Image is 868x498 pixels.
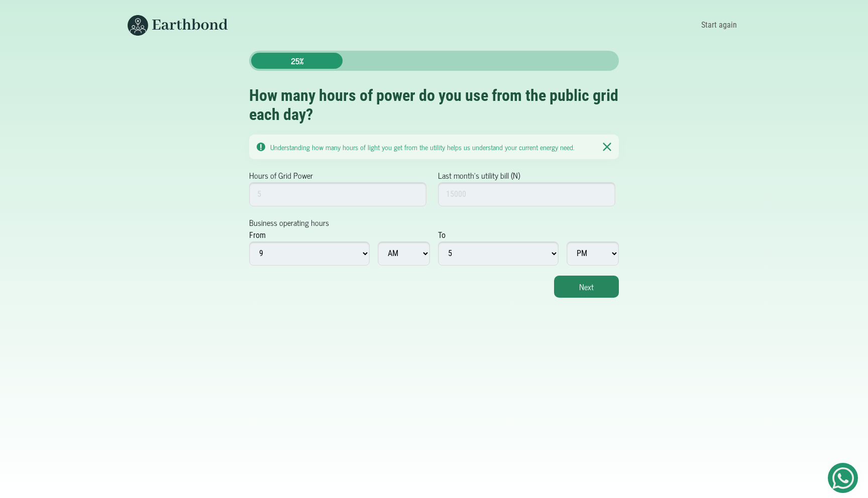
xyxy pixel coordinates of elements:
img: Notication Pane Close Icon [603,142,611,152]
div: From [249,229,266,241]
label: Business operating hours [249,216,329,228]
img: Notication Pane Caution Icon [257,143,265,151]
label: Hours of Grid Power [249,169,313,181]
input: 15000 [438,182,615,206]
a: Start again [698,17,740,34]
h2: How many hours of power do you use from the public grid each day? [249,86,619,125]
label: Last month's utility bill (N) [438,169,520,181]
img: Earthbond's long logo for desktop view [128,15,228,36]
input: 5 [249,182,426,206]
button: Next [554,276,619,298]
img: Get Started On Earthbond Via Whatsapp [832,467,854,489]
div: 25% [251,53,343,69]
small: Understanding how many hours of light you get from the utility helps us understand your current e... [270,141,574,153]
div: To [438,229,446,241]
